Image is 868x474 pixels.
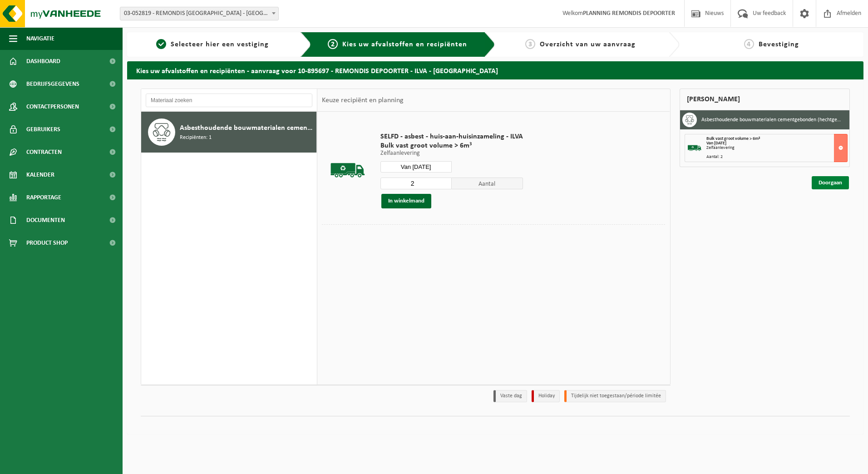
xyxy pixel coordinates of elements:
input: Selecteer datum [380,161,452,173]
span: Bedrijfsgegevens [26,73,79,95]
h3: Asbesthoudende bouwmaterialen cementgebonden (hechtgebonden) [701,113,843,127]
span: Contactpersonen [26,95,79,118]
span: 2 [328,39,338,49]
span: Product Shop [26,232,68,254]
li: Tijdelijk niet toegestaan/période limitée [564,390,666,402]
span: Recipiënten: 1 [180,133,212,142]
span: Bulk vast groot volume > 6m³ [380,141,523,150]
span: Kies uw afvalstoffen en recipiënten [342,41,467,48]
span: Kalender [26,163,54,186]
button: In winkelmand [381,194,431,208]
span: Bulk vast groot volume > 6m³ [706,136,760,141]
li: Vaste dag [493,390,527,402]
span: 1 [156,39,166,49]
a: Doorgaan [812,176,849,189]
div: Aantal: 2 [706,155,848,159]
span: Gebruikers [26,118,60,141]
span: Bevestiging [759,41,799,48]
p: Zelfaanlevering [380,150,523,157]
input: Materiaal zoeken [146,94,312,107]
a: 1Selecteer hier een vestiging [132,39,293,50]
span: 03-052819 - REMONDIS WEST-VLAANDEREN - OOSTENDE [120,7,278,20]
span: Navigatie [26,27,54,50]
span: Contracten [26,141,62,163]
span: Dashboard [26,50,60,73]
span: Asbesthoudende bouwmaterialen cementgebonden (hechtgebonden) [180,123,314,133]
strong: PLANNING REMONDIS DEPOORTER [583,10,675,17]
span: Rapportage [26,186,61,209]
span: 03-052819 - REMONDIS WEST-VLAANDEREN - OOSTENDE [120,7,279,20]
h2: Kies uw afvalstoffen en recipiënten - aanvraag voor 10-895697 - REMONDIS DEPOORTER - ILVA - [GEOG... [127,61,863,79]
div: Keuze recipiënt en planning [317,89,408,112]
span: 3 [525,39,535,49]
span: Aantal [452,178,523,189]
span: Overzicht van uw aanvraag [540,41,636,48]
span: Documenten [26,209,65,232]
div: [PERSON_NAME] [680,89,850,110]
span: 4 [744,39,754,49]
span: Selecteer hier een vestiging [171,41,269,48]
button: Asbesthoudende bouwmaterialen cementgebonden (hechtgebonden) Recipiënten: 1 [141,112,317,153]
strong: Van [DATE] [706,141,726,146]
span: SELFD - asbest - huis-aan-huisinzameling - ILVA [380,132,523,141]
li: Holiday [532,390,560,402]
div: Zelfaanlevering [706,146,848,150]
